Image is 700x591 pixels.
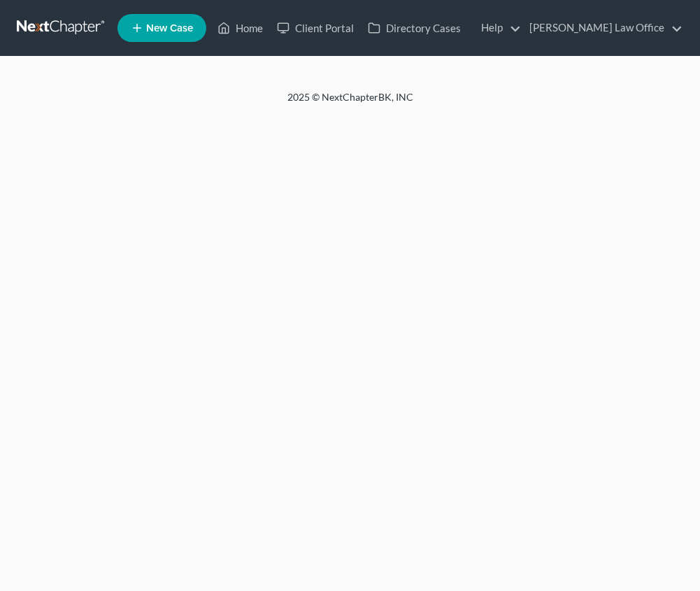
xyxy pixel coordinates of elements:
[522,15,683,41] a: [PERSON_NAME] Law Office
[361,15,468,41] a: Directory Cases
[15,90,686,115] div: 2025 © NextChapterBK, INC
[117,14,206,42] new-legal-case-button: New Case
[474,15,521,41] a: Help
[270,15,361,41] a: Client Portal
[210,15,270,41] a: Home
